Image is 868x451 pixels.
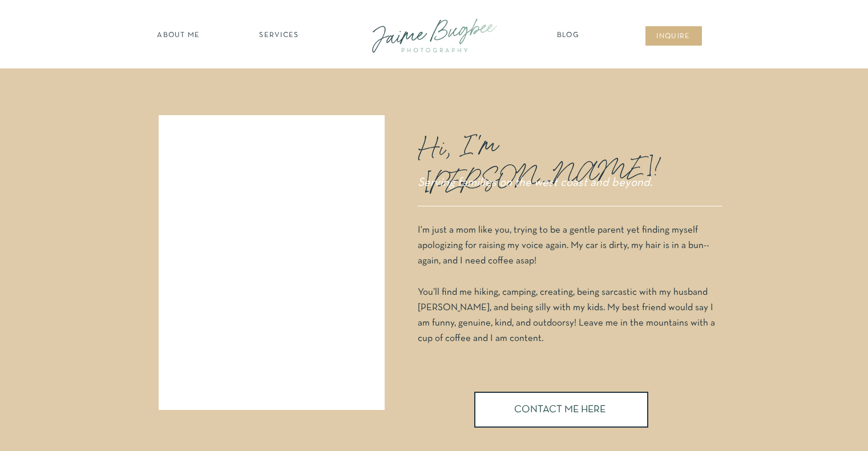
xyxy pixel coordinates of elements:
a: about ME [154,30,204,42]
a: inqUIre [651,31,697,43]
a: Blog [554,30,583,42]
a: SERVICES [247,30,312,42]
a: CONTACT ME HERE [514,405,608,418]
i: Serving families on the west coast and beyond. [418,177,652,188]
p: Hi, I'm [PERSON_NAME]! [418,117,648,170]
iframe: 909373527 [168,125,376,400]
p: I'm just a mom like you, trying to be a gentle parent yet finding myself apologizing for raising ... [418,222,720,359]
